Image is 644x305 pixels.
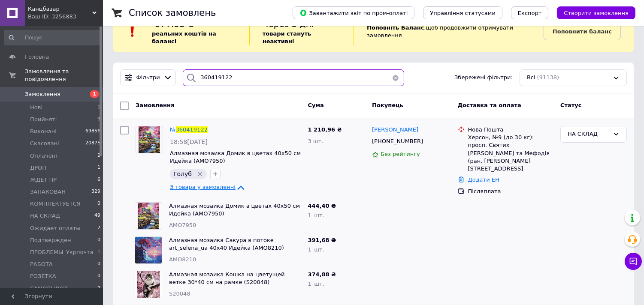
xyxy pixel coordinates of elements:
[135,237,162,263] img: Фото товару
[97,176,100,184] span: 6
[372,126,418,133] span: [PERSON_NAME]
[372,138,423,144] span: [PHONE_NUMBER]
[308,212,324,218] span: 1 шт.
[183,69,404,86] input: Пошук за номером замовлення, ПІБ покупця, номером телефону, Email, номером накладної
[97,285,100,293] span: 2
[136,126,163,153] a: Фото товару
[169,222,196,228] span: AMO7950
[97,260,100,268] span: 0
[367,24,424,31] b: Поповніть Баланс
[308,138,323,144] span: 3 шт.
[381,151,420,157] span: Без рейтингу
[625,253,642,270] button: Чат з покупцем
[90,90,99,98] span: 1
[169,271,284,286] a: Алмазная мозаика Кошка на цветущей ветке 30*40 см на рамке (S20048)
[454,74,513,82] span: Збережені фільтри:
[30,248,94,256] span: ПРОБЛЕМЫ_Укрпочта
[30,164,46,172] span: ДРОП
[94,212,100,220] span: 49
[169,256,196,263] span: AMO8210
[568,130,609,139] div: НА СКЛАД
[30,116,57,123] span: Прийняті
[97,164,100,172] span: 1
[308,246,324,253] span: 1 шт.
[527,74,535,82] span: Всі
[170,138,208,145] span: 18:58[DATE]
[25,90,60,98] span: Замовлення
[423,6,502,19] button: Управління статусами
[176,126,208,133] span: 360419122
[152,30,216,45] b: реальних коштів на балансі
[30,104,42,111] span: Нові
[169,203,300,217] a: Алмазная мозаика Домик в цветах 40х50 см Идейка (AMO7950)
[97,272,100,280] span: 0
[308,203,336,209] span: 444,40 ₴
[308,126,342,133] span: 1 210,96 ₴
[97,152,100,160] span: 2
[354,18,544,45] div: , щоб продовжити отримувати замовлення
[293,6,414,19] button: Завантажити звіт по пром-оплаті
[91,188,100,196] span: 329
[136,74,160,82] span: Фільтри
[263,30,311,45] b: товари стануть неактивні
[458,102,521,108] span: Доставка та оплата
[85,128,100,135] span: 69856
[97,236,100,244] span: 0
[135,271,162,298] img: Фото товару
[139,126,160,153] img: Фото товару
[468,126,553,134] div: Нова Пошта
[173,170,192,177] span: Голуб
[308,102,324,108] span: Cума
[372,102,403,108] span: Покупець
[518,10,542,16] span: Експорт
[136,102,174,108] span: Замовлення
[537,74,559,81] span: (91138)
[97,104,100,111] span: 1
[197,170,203,177] svg: Видалити мітку
[30,128,57,135] span: Виконані
[468,134,553,173] div: Херсон, №9 (до 30 кг): просп. Святих [PERSON_NAME] та Мефодія (ран. [PERSON_NAME][STREET_ADDRESS]
[468,188,553,195] div: Післяплата
[169,290,190,297] span: S20048
[430,10,496,16] span: Управління статусами
[30,272,56,280] span: РОЗЕТКА
[30,200,81,208] span: КОМПЛЕКТУЕТСЯ
[170,150,301,164] a: Алмазная мозаика Домик в цветах 40х50 см Идейка (AMO7950)
[372,126,418,134] a: [PERSON_NAME]
[544,23,621,40] a: Поповнити баланс
[126,25,139,38] img: :exclamation:
[170,184,246,190] a: 3 товара у замовленні
[30,260,53,268] span: РАБОТА
[170,126,176,133] span: №
[25,53,49,61] span: Головна
[511,6,549,19] button: Експорт
[30,140,59,147] span: Скасовані
[97,224,100,232] span: 2
[28,5,92,13] span: Канцбазар
[28,13,103,21] div: Ваш ID: 3256883
[170,184,236,191] span: 3 товара у замовленні
[169,237,284,251] a: Алмазная мозаика Сакура в потоке art_selena_ua 40х40 Идейка (AMO8210)
[468,176,499,183] a: Додати ЕН
[30,236,71,244] span: Подтвержден
[30,152,57,160] span: Оплачені
[30,176,57,184] span: ЖДЕТ ПР
[299,9,408,17] span: Завантажити звіт по пром-оплаті
[30,285,67,293] span: САМОВЫВОЗ
[138,203,159,229] img: Фото товару
[387,69,404,86] button: Очистить
[85,140,100,147] span: 20875
[25,68,103,83] span: Замовлення та повідомлення
[557,6,635,19] button: Створити замовлення
[170,126,208,133] a: №360419122
[97,200,100,208] span: 0
[553,28,612,35] b: Поповнити баланс
[548,9,635,16] a: Створити замовлення
[97,116,100,123] span: 9
[4,30,101,45] input: Пошук
[30,212,60,220] span: НА СКЛАД
[564,10,629,16] span: Створити замовлення
[308,281,324,287] span: 1 шт.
